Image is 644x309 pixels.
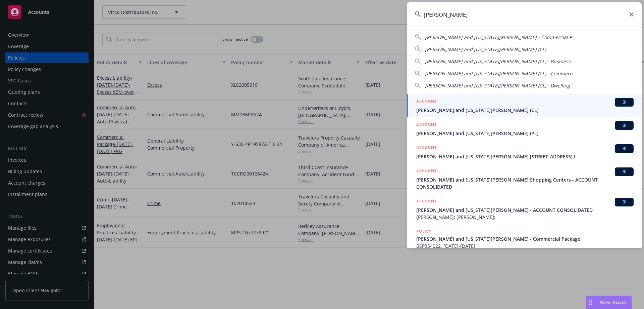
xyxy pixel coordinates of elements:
a: ACCOUNTBI[PERSON_NAME] and [US_STATE][PERSON_NAME] [STREET_ADDRESS] L [407,141,642,164]
h5: POLICY [416,228,432,235]
span: BSP354022, [DATE]-[DATE] [416,242,634,249]
a: ACCOUNTBI[PERSON_NAME] and [US_STATE][PERSON_NAME] - ACCOUNT CONSOLIDATED[PERSON_NAME]; [PERSON_N... [407,194,642,224]
span: [PERSON_NAME] and [US_STATE][PERSON_NAME] - Commercial P [425,34,572,40]
span: [PERSON_NAME] and [US_STATE][PERSON_NAME] (CL) [416,107,634,114]
h5: ACCOUNT [416,144,437,152]
span: [PERSON_NAME] and [US_STATE][PERSON_NAME] (CL) - Commerci [425,70,573,77]
span: BI [618,146,631,152]
span: BI [618,99,631,105]
span: [PERSON_NAME] and [US_STATE][PERSON_NAME] (CL) [425,46,546,52]
a: ACCOUNTBI[PERSON_NAME] and [US_STATE][PERSON_NAME] (CL) [407,94,642,117]
span: [PERSON_NAME] and [US_STATE][PERSON_NAME] (CL) - Business [425,58,571,65]
h5: ACCOUNT [416,121,437,129]
span: [PERSON_NAME] and [US_STATE][PERSON_NAME] (PL) [416,130,634,137]
span: BI [618,122,631,128]
span: Nova Assist [600,299,626,305]
span: [PERSON_NAME] and [US_STATE][PERSON_NAME] [STREET_ADDRESS] L [416,153,634,160]
button: Nova Assist [586,296,632,309]
span: [PERSON_NAME] and [US_STATE][PERSON_NAME] (CL) - Dwelling [425,82,570,89]
input: Search... [407,2,642,27]
span: [PERSON_NAME] and [US_STATE][PERSON_NAME] Shopping Centers - ACCOUNT CONSOLIDATED [416,176,634,190]
span: [PERSON_NAME] and [US_STATE][PERSON_NAME] - Commercial Package [416,235,634,242]
span: BI [618,169,631,175]
span: BI [618,199,631,205]
a: POLICY[PERSON_NAME] and [US_STATE][PERSON_NAME] - Commercial PackageBSP354022, [DATE]-[DATE] [407,224,642,253]
h5: ACCOUNT [416,98,437,106]
h5: ACCOUNT [416,167,437,176]
a: ACCOUNTBI[PERSON_NAME] and [US_STATE][PERSON_NAME] (PL) [407,117,642,141]
span: [PERSON_NAME]; [PERSON_NAME]; [416,214,634,221]
h5: ACCOUNT [416,198,437,206]
a: ACCOUNTBI[PERSON_NAME] and [US_STATE][PERSON_NAME] Shopping Centers - ACCOUNT CONSOLIDATED [407,164,642,194]
span: [PERSON_NAME] and [US_STATE][PERSON_NAME] - ACCOUNT CONSOLIDATED [416,206,634,214]
div: Drag to move [586,296,594,309]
